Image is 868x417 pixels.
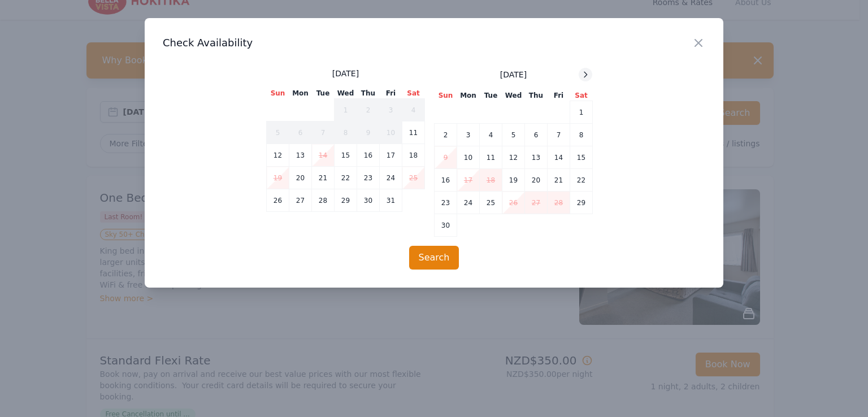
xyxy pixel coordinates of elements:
th: Thu [525,90,548,101]
td: 23 [357,167,380,189]
th: Tue [480,90,502,101]
td: 29 [570,192,593,214]
td: 22 [570,169,593,192]
td: 11 [402,121,425,144]
td: 27 [289,189,312,212]
td: 27 [525,192,548,214]
td: 12 [502,146,525,169]
td: 3 [457,124,480,146]
td: 18 [402,144,425,167]
td: 10 [380,121,402,144]
td: 7 [548,124,570,146]
td: 17 [380,144,402,167]
td: 4 [480,124,502,146]
td: 4 [402,99,425,121]
td: 2 [435,124,457,146]
td: 26 [502,192,525,214]
td: 28 [312,189,335,212]
td: 31 [380,189,402,212]
td: 13 [525,146,548,169]
th: Thu [357,88,380,99]
td: 8 [570,124,593,146]
td: 30 [435,214,457,237]
th: Wed [502,90,525,101]
td: 7 [312,121,335,144]
th: Sun [435,90,457,101]
td: 18 [480,169,502,192]
td: 22 [335,167,357,189]
td: 9 [435,146,457,169]
button: Search [409,246,459,270]
th: Mon [289,88,312,99]
h3: Check Availability [163,36,705,50]
span: [DATE] [500,69,527,80]
td: 24 [457,192,480,214]
td: 29 [335,189,357,212]
td: 26 [267,189,289,212]
td: 5 [502,124,525,146]
td: 11 [480,146,502,169]
td: 5 [267,121,289,144]
span: [DATE] [332,68,359,79]
th: Sat [402,88,425,99]
td: 10 [457,146,480,169]
td: 24 [380,167,402,189]
td: 25 [480,192,502,214]
td: 20 [525,169,548,192]
td: 15 [335,144,357,167]
td: 19 [502,169,525,192]
td: 14 [548,146,570,169]
th: Fri [380,88,402,99]
td: 13 [289,144,312,167]
td: 16 [435,169,457,192]
th: Sat [570,90,593,101]
td: 17 [457,169,480,192]
td: 16 [357,144,380,167]
td: 30 [357,189,380,212]
th: Fri [548,90,570,101]
th: Mon [457,90,480,101]
td: 2 [357,99,380,121]
td: 1 [570,101,593,124]
td: 19 [267,167,289,189]
td: 23 [435,192,457,214]
td: 3 [380,99,402,121]
td: 6 [525,124,548,146]
td: 12 [267,144,289,167]
th: Wed [335,88,357,99]
td: 20 [289,167,312,189]
td: 9 [357,121,380,144]
td: 6 [289,121,312,144]
td: 1 [335,99,357,121]
td: 28 [548,192,570,214]
th: Sun [267,88,289,99]
td: 25 [402,167,425,189]
td: 14 [312,144,335,167]
td: 21 [312,167,335,189]
th: Tue [312,88,335,99]
td: 21 [548,169,570,192]
td: 15 [570,146,593,169]
td: 8 [335,121,357,144]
